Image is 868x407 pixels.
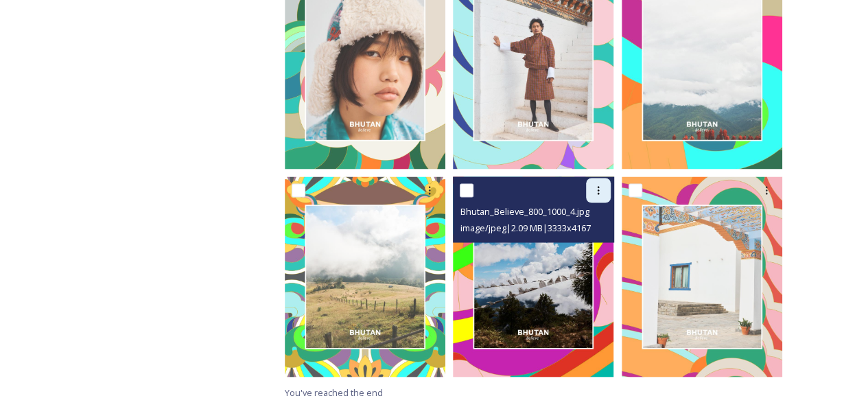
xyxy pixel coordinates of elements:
[285,386,383,398] span: You've reached the end
[453,176,613,377] img: Bhutan_Believe_800_1000_4.jpg
[460,205,589,217] span: Bhutan_Believe_800_1000_4.jpg
[460,221,590,233] span: image/jpeg | 2.09 MB | 3333 x 4167
[285,176,445,377] img: Bhutan_Believe_800_1000_7.jpg
[622,176,782,377] img: Bhutan_Believe_800_1000_15.jpg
